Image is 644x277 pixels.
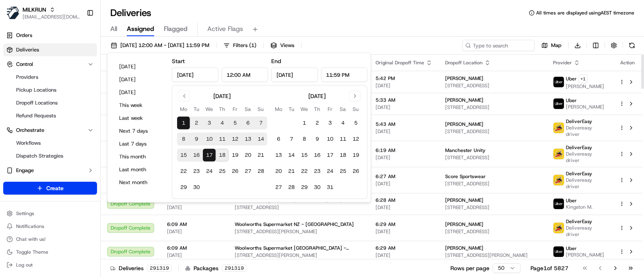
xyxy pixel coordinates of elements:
button: 15 [298,149,311,162]
button: 7 [254,117,267,129]
span: [PERSON_NAME] [566,104,604,110]
span: [DATE] 12:00 AM - [DATE] 11:59 PM [120,42,209,49]
a: 💻API Documentation [65,176,132,191]
span: [DATE] [376,82,432,89]
img: Masood Aslam [8,117,21,129]
span: Workflows [16,140,41,147]
button: Views [267,40,298,51]
a: Providers [13,72,87,83]
button: 4 [216,117,229,129]
span: [STREET_ADDRESS] [235,204,363,211]
span: [STREET_ADDRESS] [445,154,540,161]
span: Orders [16,32,32,39]
button: 2 [311,117,324,129]
button: This month [116,151,164,162]
span: 5:33 AM [376,97,432,103]
div: 291319 [222,265,247,272]
span: [DATE] [376,104,432,111]
button: Go to next month [349,90,361,102]
span: Dispatch Strategies [16,152,63,160]
span: [PERSON_NAME] [445,197,483,203]
button: 1 [298,117,311,129]
th: Thursday [216,105,229,113]
button: 8 [298,133,311,146]
button: Refresh [626,40,638,51]
span: [DATE] [167,204,222,211]
button: See all [125,103,147,112]
div: 📗 [8,180,14,187]
span: Delivereasy driver [566,151,606,164]
span: 6:28 AM [376,197,432,203]
span: [DATE] [71,124,88,131]
span: [DATE] [167,252,222,259]
span: Deliveries [16,46,39,53]
span: [STREET_ADDRESS][PERSON_NAME] [235,228,363,235]
button: 24 [203,165,216,178]
span: [PERSON_NAME] [445,97,483,103]
th: Friday [229,105,242,113]
th: Tuesday [190,105,203,113]
span: [PERSON_NAME] [445,245,483,251]
span: Score Sportswear [445,173,486,180]
button: 24 [324,165,336,178]
span: All times are displayed using AEST timezone [536,10,634,16]
span: [PERSON_NAME] [445,221,483,228]
span: [STREET_ADDRESS] [445,228,540,235]
button: 21 [285,165,298,178]
button: [DATE] 12:00 AM - [DATE] 11:59 PM [107,40,213,51]
th: Wednesday [203,105,216,113]
button: Orchestrate [3,124,97,137]
input: Date [271,68,318,82]
span: 6:27 AM [376,173,432,180]
span: DeliverEasy [566,170,592,177]
span: Chat with us! [16,236,45,242]
span: Orchestrate [16,127,44,134]
th: Monday [272,105,285,113]
span: Create [46,184,64,192]
button: 22 [298,165,311,178]
img: uber-new-logo.jpeg [553,199,564,209]
input: Date [172,68,219,82]
img: uber-new-logo.jpeg [553,77,564,87]
span: [STREET_ADDRESS] [445,104,540,111]
span: [DATE] [376,128,432,135]
img: Jett Coates [8,138,21,151]
button: MILKRUN [23,6,46,14]
button: 14 [285,149,298,162]
button: 17 [203,149,216,162]
button: 3 [324,117,336,129]
span: Notifications [16,223,44,230]
span: Original Dropoff Time [376,60,424,66]
button: 28 [285,181,298,194]
button: This week [116,100,164,111]
th: Wednesday [298,105,311,113]
img: delivereasy_logo.png [553,175,564,185]
img: delivereasy_logo.png [553,149,564,159]
span: Delivereasy driver [566,177,606,190]
button: 12 [349,133,362,146]
button: 3 [203,117,216,129]
div: Packages [185,264,247,272]
button: 26 [229,165,242,178]
button: 8 [177,133,190,146]
button: 6 [272,133,285,146]
span: [STREET_ADDRESS][PERSON_NAME] [235,252,363,259]
button: Create [3,182,97,195]
a: Powered byPylon [57,199,97,205]
button: 16 [311,149,324,162]
h1: Deliveries [110,6,151,19]
button: 18 [216,149,229,162]
span: Refund Requests [16,112,56,119]
span: • [67,146,70,152]
span: [PERSON_NAME] [25,124,65,131]
span: Pickup Locations [16,86,56,94]
span: Dropoff Locations [16,99,58,107]
button: 4 [336,117,349,129]
img: 1736555255976-a54dd68f-1ca7-489b-9aae-adbdc363a1c4 [8,76,23,91]
button: 22 [177,165,190,178]
div: Start new chat [36,76,132,84]
span: DeliverEasy [566,118,592,125]
img: delivereasy_logo.png [553,223,564,233]
span: 6:29 AM [376,245,432,251]
button: Go to previous month [179,90,190,102]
